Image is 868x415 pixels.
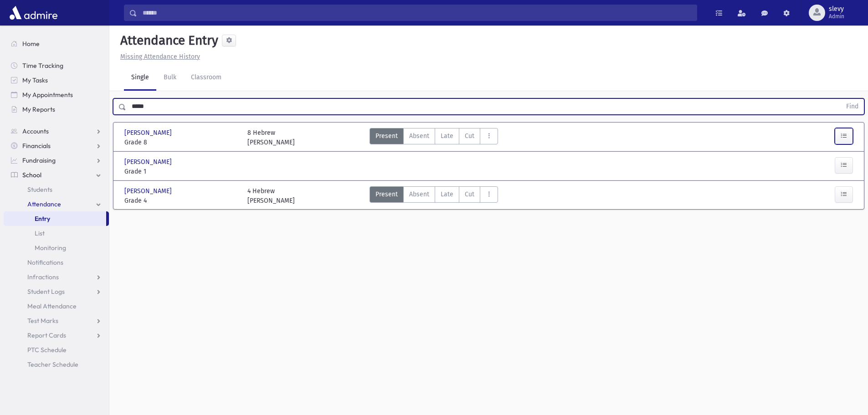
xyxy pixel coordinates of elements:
[124,196,238,205] span: Grade 4
[22,142,51,150] span: Financials
[4,153,109,168] a: Fundraising
[124,65,156,91] a: Single
[124,167,238,176] span: Grade 1
[184,65,229,91] a: Classroom
[27,317,58,325] span: Test Marks
[4,168,109,182] a: School
[22,61,63,70] span: Time Tracking
[370,186,498,205] div: AttTypes
[22,156,56,164] span: Fundraising
[4,226,109,241] a: List
[22,127,49,135] span: Accounts
[247,128,295,147] div: 8 Hebrew [PERSON_NAME]
[841,99,864,114] button: Find
[27,258,63,266] span: Notifications
[27,346,67,354] span: PTC Schedule
[27,302,77,310] span: Meal Attendance
[465,131,474,141] span: Cut
[27,185,52,194] span: Students
[4,73,109,87] a: My Tasks
[35,244,66,252] span: Monitoring
[27,287,65,296] span: Student Logs
[4,343,109,357] a: PTC Schedule
[22,40,40,48] span: Home
[22,105,55,113] span: My Reports
[120,53,200,61] u: Missing Attendance History
[370,128,498,147] div: AttTypes
[829,5,844,13] span: slevy
[829,13,844,20] span: Admin
[441,131,453,141] span: Late
[4,255,109,270] a: Notifications
[409,131,429,141] span: Absent
[27,200,61,208] span: Attendance
[4,313,109,328] a: Test Marks
[4,284,109,299] a: Student Logs
[4,36,109,51] a: Home
[27,331,66,339] span: Report Cards
[4,211,106,226] a: Entry
[4,182,109,197] a: Students
[124,157,174,167] span: [PERSON_NAME]
[117,33,218,48] h5: Attendance Entry
[137,5,697,21] input: Search
[4,357,109,372] a: Teacher Schedule
[35,215,50,223] span: Entry
[4,328,109,343] a: Report Cards
[35,229,45,237] span: List
[375,131,398,141] span: Present
[4,124,109,138] a: Accounts
[27,273,59,281] span: Infractions
[124,128,174,138] span: [PERSON_NAME]
[22,91,73,99] span: My Appointments
[4,58,109,73] a: Time Tracking
[124,186,174,196] span: [PERSON_NAME]
[409,190,429,199] span: Absent
[4,138,109,153] a: Financials
[247,186,295,205] div: 4 Hebrew [PERSON_NAME]
[4,270,109,284] a: Infractions
[4,87,109,102] a: My Appointments
[117,53,200,61] a: Missing Attendance History
[22,171,41,179] span: School
[7,4,60,22] img: AdmirePro
[4,102,109,117] a: My Reports
[441,190,453,199] span: Late
[375,190,398,199] span: Present
[156,65,184,91] a: Bulk
[124,138,238,147] span: Grade 8
[4,299,109,313] a: Meal Attendance
[4,197,109,211] a: Attendance
[22,76,48,84] span: My Tasks
[27,360,78,369] span: Teacher Schedule
[465,190,474,199] span: Cut
[4,241,109,255] a: Monitoring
